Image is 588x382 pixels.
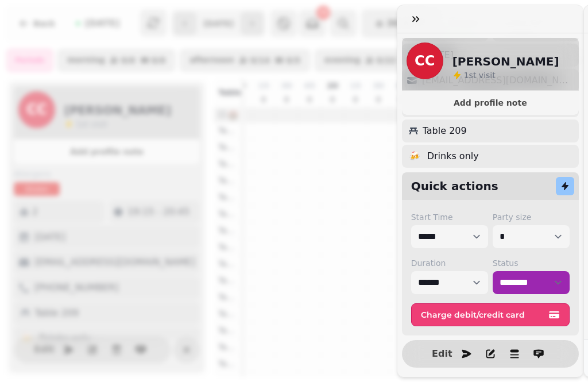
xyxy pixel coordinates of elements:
[421,311,546,319] span: Charge debit/credit card
[411,303,570,326] button: Charge debit/credit card
[493,211,570,223] label: Party size
[416,99,565,107] span: Add profile note
[464,71,469,80] span: 1
[435,349,449,358] span: Edit
[407,95,574,110] button: Add profile note
[452,53,559,70] h2: [PERSON_NAME]
[409,149,420,163] p: 🍻
[423,124,467,138] p: Table 209
[493,257,570,269] label: Status
[411,257,488,269] label: Duration
[427,149,479,163] p: Drinks only
[411,178,498,194] h2: Quick actions
[464,70,496,81] p: visit
[411,211,488,223] label: Start Time
[469,71,479,80] span: st
[431,342,454,365] button: Edit
[415,54,435,68] span: CC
